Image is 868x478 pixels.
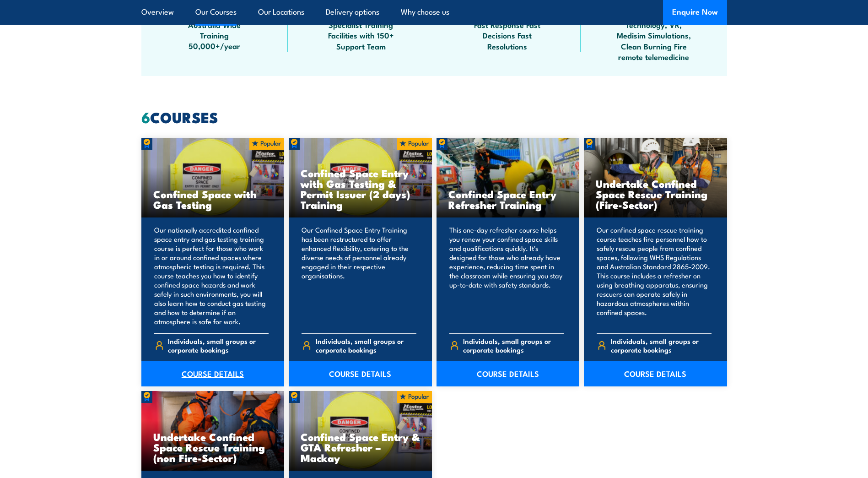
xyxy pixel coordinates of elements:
[173,19,256,51] span: Australia Wide Training 50,000+/year
[141,110,727,123] h2: COURSES
[153,431,273,463] h3: Undertake Confined Space Rescue Training (non Fire-Sector)
[141,361,285,386] a: COURSE DETAILS
[302,225,416,326] p: Our Confined Space Entry Training has been restructured to offer enhanced flexibility, catering t...
[597,225,712,326] p: Our confined space rescue training course teaches fire personnel how to safely rescue people from...
[289,361,432,386] a: COURSE DETAILS
[168,337,269,354] span: Individuals, small groups or corporate bookings
[141,105,150,128] strong: 6
[613,19,695,62] span: Technology, VR, Medisim Simulations, Clean Burning Fire remote telemedicine
[448,189,568,210] h3: Confined Space Entry Refresher Training
[153,189,273,210] h3: Confined Space with Gas Testing
[320,19,402,51] span: Specialist Training Facilities with 150+ Support Team
[154,225,269,326] p: Our nationally accredited confined space entry and gas testing training course is perfect for tho...
[301,431,420,463] h3: Confined Space Entry & GTA Refresher – Mackay
[301,168,420,210] h3: Confined Space Entry with Gas Testing & Permit Issuer (2 days) Training
[584,361,727,386] a: COURSE DETAILS
[449,225,564,326] p: This one-day refresher course helps you renew your confined space skills and qualifications quick...
[437,361,580,386] a: COURSE DETAILS
[466,19,549,51] span: Fast Response Fast Decisions Fast Resolutions
[316,337,416,354] span: Individuals, small groups or corporate bookings
[463,337,564,354] span: Individuals, small groups or corporate bookings
[596,178,715,210] h3: Undertake Confined Space Rescue Training (Fire-Sector)
[611,337,712,354] span: Individuals, small groups or corporate bookings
